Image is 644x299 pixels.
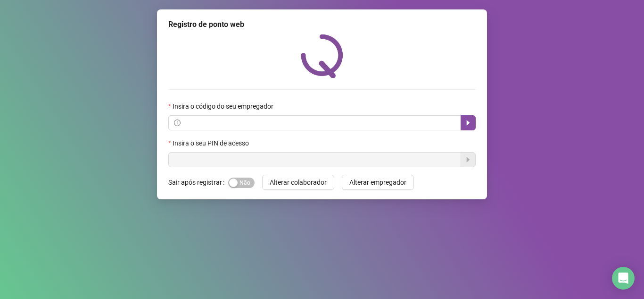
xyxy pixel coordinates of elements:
span: Alterar colaborador [270,177,327,188]
div: Open Intercom Messenger [612,267,635,290]
div: Registro de ponto web [168,19,476,30]
label: Insira o código do seu empregador [168,101,280,111]
button: Alterar empregador [342,175,414,190]
span: caret-right [464,119,472,127]
span: Alterar empregador [349,177,406,188]
span: info-circle [174,120,181,126]
img: QRPoint [301,34,343,78]
label: Sair após registrar [168,175,228,190]
button: Alterar colaborador [262,175,334,190]
label: Insira o seu PIN de acesso [168,138,255,148]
